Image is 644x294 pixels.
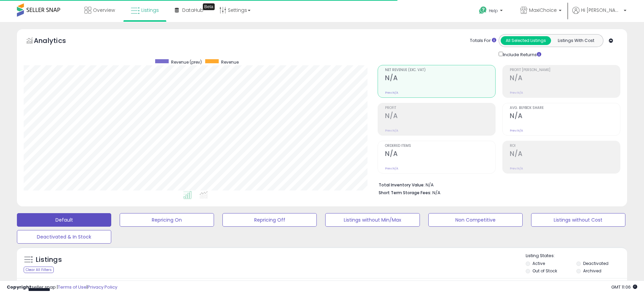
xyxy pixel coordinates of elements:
[7,284,31,290] strong: Copyright
[494,50,549,58] div: Include Returns
[222,213,317,227] button: Repricing Off
[583,268,601,274] label: Archived
[531,213,625,227] button: Listings without Cost
[529,7,557,14] span: MaxiChoice
[532,268,557,274] label: Out of Stock
[611,284,637,290] span: 2025-09-16 11:06 GMT
[141,7,159,14] span: Listings
[7,284,117,291] div: seller snap | |
[379,190,431,196] b: Short Term Storage Fees:
[572,7,626,22] a: Hi [PERSON_NAME]
[379,180,615,188] li: N/A
[510,129,523,133] small: Prev: N/A
[470,38,496,44] div: Totals For
[510,74,620,83] h2: N/A
[385,144,495,148] span: Ordered Items
[325,213,420,227] button: Listings without Min/Max
[432,189,440,196] span: N/A
[203,3,215,10] div: Tooltip anchor
[379,182,425,188] b: Total Inventory Value:
[581,7,622,14] span: Hi [PERSON_NAME]
[385,68,495,72] span: Net Revenue (Exc. VAT)
[171,59,202,65] span: Revenue (prev)
[385,150,495,159] h2: N/A
[120,213,214,227] button: Repricing On
[501,36,551,45] button: All Selected Listings
[428,213,523,227] button: Non Competitive
[93,7,115,14] span: Overview
[526,253,627,259] p: Listing States:
[36,255,62,265] h5: Listings
[385,166,398,171] small: Prev: N/A
[17,230,111,244] button: Deactivated & In Stock
[385,74,495,83] h2: N/A
[17,213,111,227] button: Default
[510,166,523,171] small: Prev: N/A
[221,59,239,65] span: Revenue
[385,129,398,133] small: Prev: N/A
[510,106,620,110] span: Avg. Buybox Share
[479,6,487,15] i: Get Help
[551,36,601,45] button: Listings With Cost
[510,144,620,148] span: ROI
[489,8,498,14] span: Help
[532,261,545,266] label: Active
[583,261,609,266] label: Deactivated
[510,91,523,95] small: Prev: N/A
[385,91,398,95] small: Prev: N/A
[474,1,509,22] a: Help
[34,36,79,47] h5: Analytics
[385,106,495,110] span: Profit
[385,112,495,121] h2: N/A
[510,68,620,72] span: Profit [PERSON_NAME]
[182,7,204,14] span: DataHub
[510,150,620,159] h2: N/A
[510,112,620,121] h2: N/A
[24,267,54,273] div: Clear All Filters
